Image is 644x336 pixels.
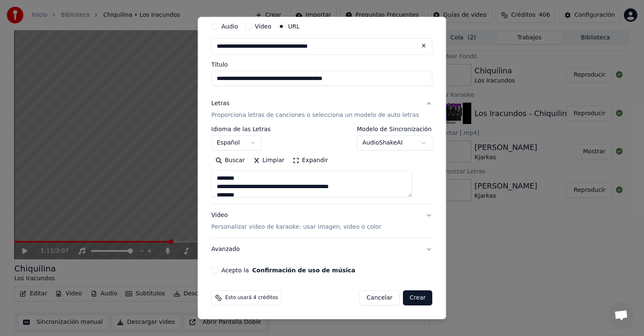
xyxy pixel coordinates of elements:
button: Cancelar [360,290,400,305]
label: Título [211,62,432,67]
button: VideoPersonalizar video de karaoke: usar imagen, video o color [211,204,432,238]
button: Acepto la [252,267,356,273]
div: Letras [211,99,229,108]
button: Crear [403,290,432,305]
span: Esto usará 4 créditos [225,295,278,301]
label: Acepto la [221,267,355,273]
button: Avanzado [211,238,432,260]
div: LetrasProporciona letras de canciones o selecciona un modelo de auto letras [211,126,432,204]
label: Idioma de las Letras [211,126,271,132]
p: Personalizar video de karaoke: usar imagen, video o color [211,223,381,231]
button: LetrasProporciona letras de canciones o selecciona un modelo de auto letras [211,93,432,126]
label: Video [255,23,271,29]
div: Video [211,211,381,231]
label: Audio [221,23,238,29]
label: Modelo de Sincronización [357,126,433,132]
button: Limpiar [249,154,288,167]
button: Expandir [289,154,332,167]
label: URL [288,23,300,29]
p: Proporciona letras de canciones o selecciona un modelo de auto letras [211,111,419,119]
button: Buscar [211,154,249,167]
